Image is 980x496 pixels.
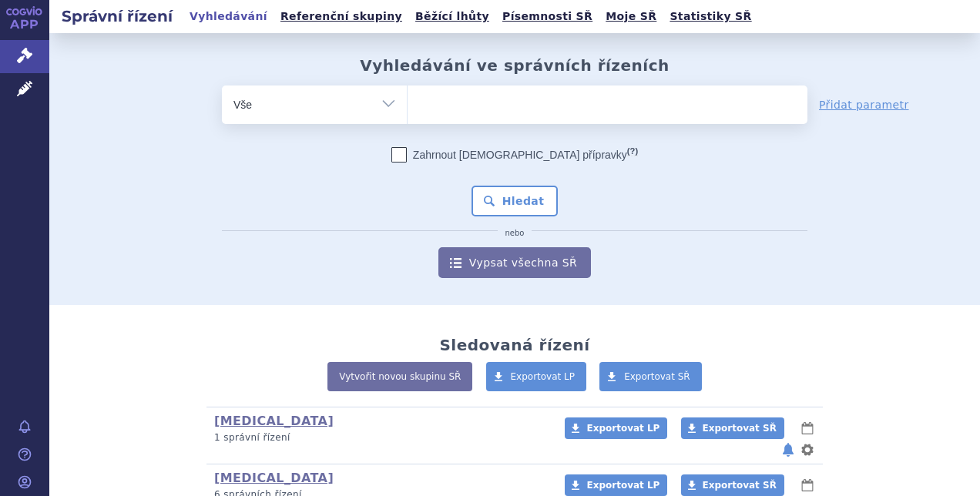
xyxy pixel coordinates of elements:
a: Exportovat LP [565,417,667,439]
a: Běžící lhůty [411,6,494,27]
a: Referenční skupiny [276,6,407,27]
a: Vyhledávání [185,6,272,27]
a: Exportovat LP [565,474,667,496]
h2: Správní řízení [49,5,185,27]
p: 1 správní řízení [214,431,545,444]
a: Přidat parametr [819,97,909,112]
h2: Sledovaná řízení [439,336,589,354]
button: Hledat [472,186,559,216]
a: Statistiky SŘ [665,6,756,27]
a: Moje SŘ [601,6,661,27]
abbr: (?) [627,146,638,156]
button: notifikace [780,441,796,459]
a: Písemnosti SŘ [498,6,597,27]
span: Exportovat LP [586,423,659,434]
span: Exportovat SŘ [703,480,777,491]
a: Exportovat SŘ [681,417,784,439]
span: Exportovat LP [586,480,659,491]
button: lhůty [800,419,815,437]
a: Exportovat LP [486,362,587,391]
span: Exportovat LP [511,371,576,382]
h2: Vyhledávání ve správních řízeních [360,56,670,75]
a: [MEDICAL_DATA] [214,414,334,428]
span: Exportovat SŘ [703,423,777,434]
a: Exportovat SŘ [681,474,784,496]
a: Exportovat SŘ [599,362,702,391]
i: nebo [498,229,532,238]
label: Zahrnout [DEMOGRAPHIC_DATA] přípravky [391,147,638,163]
a: Vytvořit novou skupinu SŘ [327,362,472,391]
a: [MEDICAL_DATA] [214,471,334,485]
button: lhůty [800,476,815,494]
a: Vypsat všechna SŘ [438,247,591,278]
button: nastavení [800,441,815,459]
span: Exportovat SŘ [624,371,690,382]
